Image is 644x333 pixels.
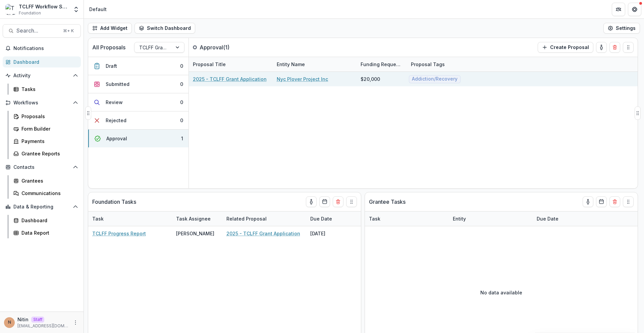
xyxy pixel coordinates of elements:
button: Partners [612,3,625,16]
div: Task [365,211,449,226]
span: Addiction/Recovery [412,76,458,82]
a: Grantees [11,175,81,186]
p: Nitin [17,316,29,323]
div: Task [88,211,172,226]
button: Submitted0 [88,75,189,93]
p: Foundation Tasks [92,198,136,206]
a: Grantee Reports [11,148,81,159]
div: Due Date [306,211,357,226]
div: Entity Name [273,61,309,68]
div: Approval [106,135,127,142]
button: Approval1 [88,130,189,147]
span: Notifications [13,46,78,51]
div: Form Builder [21,125,75,132]
div: Funding Requested [357,61,407,68]
div: [PERSON_NAME] [176,230,214,237]
button: Rejected0 [88,111,189,130]
div: Review [106,99,123,106]
a: Nyc Plover Project Inc [277,76,328,83]
span: Contacts [13,164,70,170]
button: toggle-assigned-to-me [306,196,317,207]
div: Proposal Tags [407,57,491,72]
button: Drag [635,106,641,120]
div: ⌘ + K [62,27,75,35]
button: Notifications [3,43,81,54]
a: Communications [11,188,81,199]
p: Staff [31,317,44,323]
div: Due Date [306,215,336,222]
button: Open Contacts [3,162,81,173]
div: Payments [21,138,75,145]
a: Payments [11,136,81,147]
div: 1 [181,135,183,142]
div: 0 [180,99,183,106]
button: Open Data & Reporting [3,201,81,212]
span: Data & Reporting [13,204,70,210]
div: Task Assignee [172,211,222,226]
button: toggle-assigned-to-me [596,42,607,53]
div: Proposal Title [189,57,273,72]
button: Delete card [333,196,343,207]
div: Entity [449,215,470,222]
button: Add Widget [88,23,132,34]
div: Proposal Title [189,61,230,68]
div: Grantee Reports [21,150,75,157]
button: Settings [603,23,640,34]
p: No data available [480,289,522,296]
button: Review0 [88,93,189,111]
div: Proposal Tags [407,61,449,68]
button: Open Workflows [3,97,81,108]
div: Task [88,215,108,222]
span: Foundation [19,10,41,16]
p: Grantee Tasks [369,198,406,206]
div: Entity [449,211,533,226]
div: Data Report [21,229,75,236]
p: [EMAIL_ADDRESS][DOMAIN_NAME] [17,323,69,329]
button: Drag [623,196,634,207]
div: Entity Name [273,57,357,72]
div: Related Proposal [222,215,271,222]
p: Approval ( 1 ) [200,43,250,51]
button: Switch Dashboard [135,23,195,34]
button: Search... [3,24,81,38]
div: Funding Requested [357,57,407,72]
nav: breadcrumb [87,4,109,14]
div: Proposals [21,113,75,120]
button: Calendar [319,196,330,207]
button: Calendar [596,196,607,207]
div: Grantees [21,177,75,184]
span: Search... [16,28,59,34]
a: Dashboard [3,56,81,67]
button: More [71,319,79,327]
button: Drag [346,196,357,207]
div: Nitin [8,320,11,325]
button: Get Help [628,3,641,16]
button: Drag [85,106,91,120]
button: Delete card [609,196,620,207]
a: Form Builder [11,123,81,134]
a: Proposals [11,111,81,122]
div: Task Assignee [172,215,215,222]
div: Due Date [533,215,562,222]
a: Tasks [11,84,81,95]
div: Related Proposal [222,211,306,226]
button: Drag [623,42,634,53]
div: Submitted [106,81,129,88]
img: TCLFF Workflow Sandbox [5,4,16,15]
span: Activity [13,73,70,79]
button: toggle-assigned-to-me [583,196,593,207]
div: [DATE] [306,226,357,241]
div: Rejected [106,117,126,124]
div: Communications [21,190,75,197]
div: 0 [180,62,183,69]
a: Dashboard [11,215,81,226]
a: 2025 - TCLFF Grant Application [193,76,267,83]
button: Create Proposal [538,42,593,53]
